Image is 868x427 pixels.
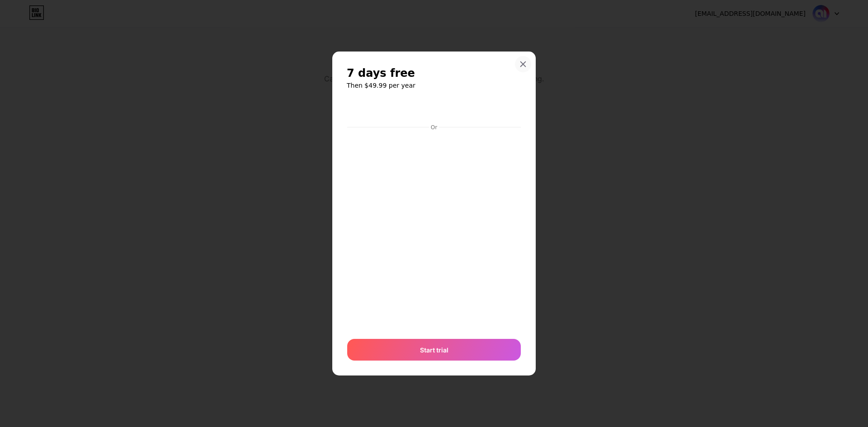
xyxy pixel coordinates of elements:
iframe: Secure payment button frame [347,99,521,121]
span: 7 days free [347,66,415,80]
div: Or [429,124,439,131]
h6: Then $49.99 per year [347,81,521,90]
span: Start trial [420,345,448,355]
iframe: Secure payment input frame [345,132,523,330]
